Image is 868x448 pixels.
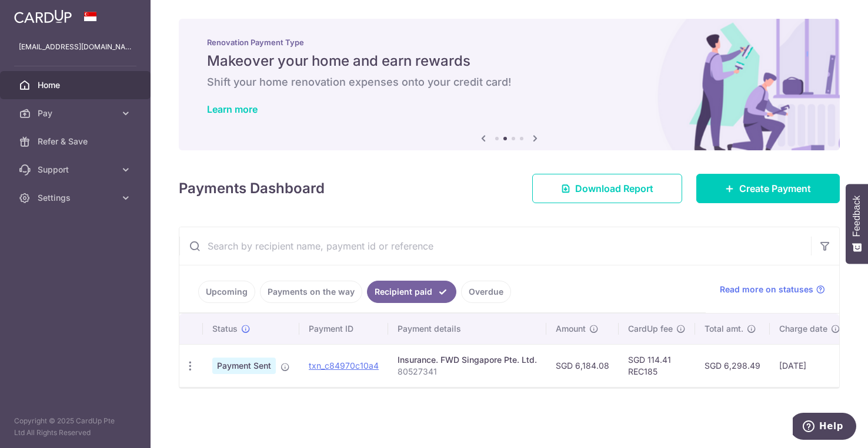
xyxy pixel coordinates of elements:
[720,284,825,295] a: Read more on statuses
[19,41,132,53] p: [EMAIL_ADDRESS][DOMAIN_NAME]
[198,281,255,303] a: Upcoming
[546,344,619,387] td: SGD 6,184.08
[532,174,682,203] a: Download Report
[388,314,546,344] th: Payment details
[628,323,673,335] span: CardUp fee
[695,344,770,387] td: SGD 6,298.49
[207,103,258,115] a: Learn more
[299,314,388,344] th: Payment ID
[461,281,511,303] a: Overdue
[38,79,115,91] span: Home
[309,361,379,370] a: txn_c84970c10a4
[739,181,811,196] span: Create Payment
[556,323,586,335] span: Amount
[179,227,811,265] input: Search by recipient name, payment id or reference
[696,174,840,203] a: Create Payment
[179,19,840,150] img: Renovation banner
[852,196,862,237] span: Feedback
[398,366,537,378] p: 80527341
[367,281,456,303] a: Recipient paid
[705,323,743,335] span: Total amt.
[770,344,850,387] td: [DATE]
[575,181,653,196] span: Download Report
[398,354,537,366] div: Insurance. FWD Singapore Pte. Ltd.
[179,178,325,199] h4: Payments Dashboard
[38,136,115,147] span: Refer & Save
[846,184,868,264] button: Feedback - Show survey
[212,323,238,335] span: Status
[38,107,115,119] span: Pay
[207,38,812,47] p: Renovation Payment Type
[619,344,695,387] td: SGD 114.41 REC185
[38,192,115,204] span: Settings
[207,75,812,89] h6: Shift your home renovation expenses onto your credit card!
[14,9,72,23] img: CardUp
[793,413,856,442] iframe: Opens a widget where you can find more information
[207,52,812,70] h5: Makeover your home and earn rewards
[212,358,276,374] span: Payment Sent
[779,323,827,335] span: Charge date
[38,164,115,176] span: Support
[720,284,813,295] span: Read more on statuses
[260,281,362,303] a: Payments on the way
